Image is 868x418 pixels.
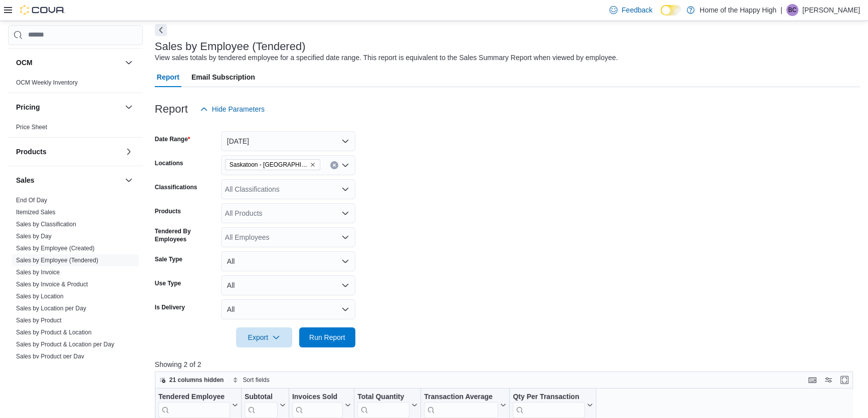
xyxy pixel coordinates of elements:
a: Sales by Classification [16,221,76,228]
button: OCM [16,58,121,68]
span: Run Report [309,332,345,342]
span: Feedback [621,5,652,15]
button: OCM [123,57,135,69]
div: Invoices Sold [292,392,343,417]
div: Sales [8,194,143,366]
div: Subtotal [245,392,278,401]
div: Tendered Employee [158,392,230,417]
button: All [221,275,355,295]
button: Open list of options [341,161,349,169]
div: Total Quantity [357,392,409,417]
span: Sales by Product per Day [16,352,84,360]
a: Sales by Day [16,233,52,240]
label: Locations [155,159,183,167]
button: Remove Saskatoon - Stonebridge - Prairie Records from selection in this group [310,162,316,168]
span: BC [788,4,797,16]
a: Sales by Product per Day [16,353,84,360]
button: Transaction Average [424,392,506,417]
label: Date Range [155,135,190,143]
button: Display options [822,374,834,386]
span: End Of Day [16,196,47,204]
h3: Sales [16,175,35,185]
button: Hide Parameters [196,99,269,119]
label: Tendered By Employees [155,227,217,243]
a: Sales by Location [16,293,64,300]
div: Subtotal [245,392,278,417]
button: Clear input [330,161,338,169]
span: Export [242,327,286,347]
div: Transaction Average [424,392,498,401]
span: Sales by Product [16,316,62,324]
button: Sales [16,175,121,185]
div: Qty Per Transaction [513,392,584,417]
label: Sale Type [155,255,182,263]
label: Products [155,207,181,215]
div: Total Quantity [357,392,409,401]
a: Sales by Location per Day [16,305,86,312]
button: Products [123,146,135,158]
a: OCM Weekly Inventory [16,79,78,86]
div: Pricing [8,121,143,137]
button: Sales [123,174,135,186]
label: Use Type [155,279,181,287]
div: Qty Per Transaction [513,392,584,401]
a: Sales by Product & Location [16,329,92,336]
span: Hide Parameters [212,104,265,114]
img: Cova [20,5,65,15]
span: Email Subscription [191,67,255,87]
h3: Pricing [16,102,40,112]
button: Next [155,24,167,36]
button: [DATE] [221,131,355,151]
a: Sales by Invoice & Product [16,281,88,288]
span: Report [157,67,179,87]
button: Pricing [123,101,135,113]
a: Sales by Product [16,317,62,324]
span: Sales by Product & Location per Day [16,340,114,348]
button: Open list of options [341,233,349,241]
label: Classifications [155,183,197,191]
a: Sales by Product & Location per Day [16,341,114,348]
h3: Sales by Employee (Tendered) [155,41,306,53]
button: Enter fullscreen [838,374,850,386]
span: Sales by Invoice & Product [16,280,88,288]
button: Open list of options [341,209,349,217]
span: Sort fields [243,376,269,384]
span: Sales by Employee (Tendered) [16,256,98,264]
a: Sales by Invoice [16,269,60,276]
span: Sales by Location per Day [16,304,86,312]
span: 21 columns hidden [169,376,224,384]
label: Is Delivery [155,303,185,311]
button: Subtotal [245,392,286,417]
button: Run Report [299,327,355,347]
button: Open list of options [341,185,349,193]
button: Sort fields [229,374,273,386]
button: Total Quantity [357,392,417,417]
button: 21 columns hidden [155,374,228,386]
span: Sales by Location [16,292,64,300]
a: Price Sheet [16,124,47,131]
button: Products [16,147,121,157]
button: Pricing [16,102,121,112]
h3: OCM [16,58,33,68]
button: Qty Per Transaction [513,392,592,417]
a: Sales by Employee (Created) [16,245,95,252]
span: Saskatoon - [GEOGRAPHIC_DATA] - Prairie Records [230,160,308,170]
h3: Report [155,103,188,115]
div: Transaction Average [424,392,498,417]
a: End Of Day [16,197,47,204]
span: Sales by Day [16,232,52,240]
button: Invoices Sold [292,392,351,417]
a: Itemized Sales [16,209,56,216]
p: Showing 2 of 2 [155,359,860,369]
div: Brynn Cameron [786,4,798,16]
div: OCM [8,77,143,93]
input: Dark Mode [661,5,682,16]
span: Saskatoon - Stonebridge - Prairie Records [225,159,320,170]
div: View sales totals by tendered employee for a specified date range. This report is equivalent to t... [155,53,618,63]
